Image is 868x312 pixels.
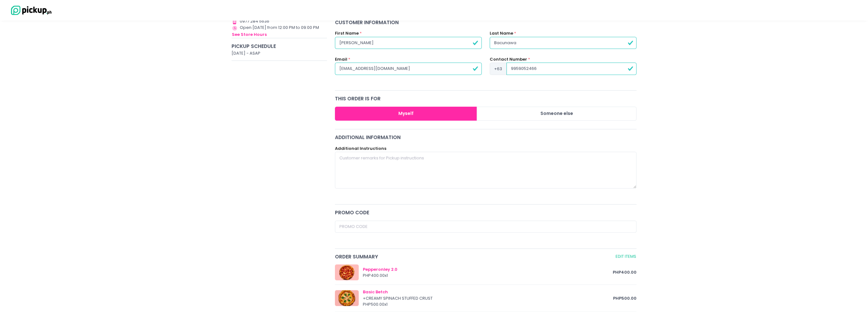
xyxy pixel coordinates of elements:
label: Contact Number [490,56,527,63]
div: PHP 400.00 x 1 [363,272,613,279]
div: 0977 284 5636 [232,18,327,24]
img: logo [8,5,52,16]
label: Email [335,56,347,63]
label: Additional Instructions [335,145,386,152]
span: PHP 400.00 [613,269,636,275]
input: First Name [335,37,482,49]
div: this order is for [335,95,637,102]
div: Basic Betch [363,289,613,295]
div: Pickup Schedule [232,43,327,50]
button: Myself [335,107,477,121]
div: Open [DATE] from 12:00 PM to 09:00 PM [232,24,327,38]
div: + CREAMY SPINACH STUFFED CRUST [363,295,613,302]
button: Someone else [477,107,636,121]
div: Promo code [335,209,637,216]
div: PHP 500.00 x 1 [363,301,613,308]
div: Customer Information [335,19,637,26]
span: Order Summary [335,253,614,260]
input: Contact Number [506,63,636,75]
div: Pepperonley 2.0 [363,266,613,273]
button: see store hours [232,31,267,38]
label: Last Name [490,30,513,37]
a: Edit Items [615,253,636,260]
span: PHP 500.00 [613,295,636,302]
input: Promo Code [335,221,637,233]
span: +63 [490,63,506,75]
input: Last Name [490,37,636,49]
div: Additional Information [335,134,637,141]
input: Email [335,63,482,75]
label: First Name [335,30,359,37]
div: Large button group [335,107,637,121]
div: [DATE] - ASAP [232,50,327,56]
